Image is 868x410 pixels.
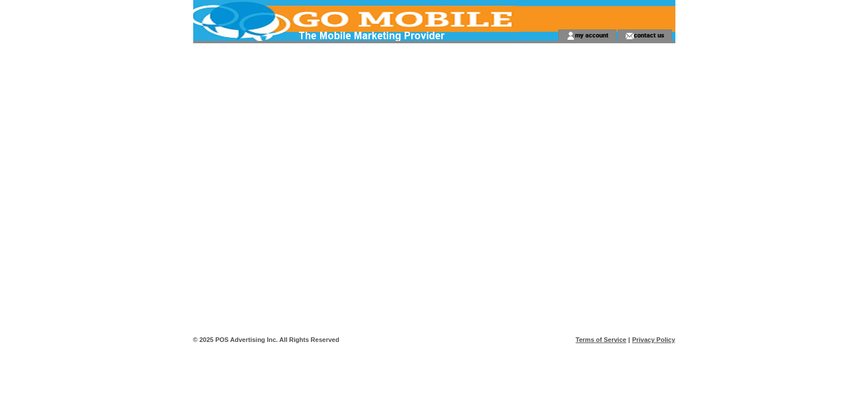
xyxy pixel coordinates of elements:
a: contact us [634,31,664,39]
span: | [628,336,630,343]
a: Privacy Policy [632,336,675,343]
img: contact_us_icon.gif;jsessionid=2C3C082CD7F5AB38F039B33640C0CDD9 [625,31,634,40]
a: my account [575,31,608,39]
img: account_icon.gif;jsessionid=2C3C082CD7F5AB38F039B33640C0CDD9 [566,31,575,40]
a: Terms of Service [576,336,626,343]
span: © 2025 POS Advertising Inc. All Rights Reserved [193,336,340,343]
